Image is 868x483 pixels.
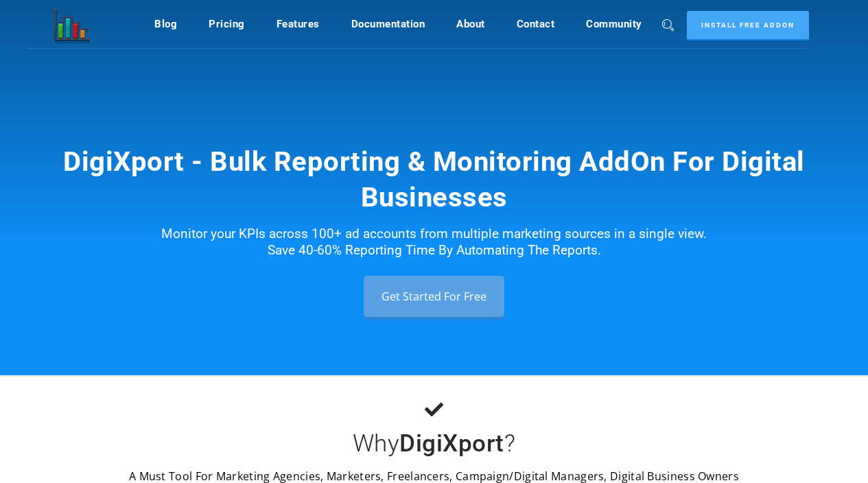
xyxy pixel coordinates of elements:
[277,11,320,37] a: Features
[43,144,825,215] h1: DigiXport - Bulk Reporting & Monitoring AddOn For Digital Businesses
[586,11,642,37] a: Community
[517,11,555,37] a: Contact
[209,11,245,37] a: Pricing
[154,11,177,37] a: Blog
[351,11,425,37] a: Documentation
[456,11,485,37] a: About
[399,429,504,458] b: DigiXport
[364,276,504,317] a: Get Started For Free
[687,11,809,40] a: Install Free Addon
